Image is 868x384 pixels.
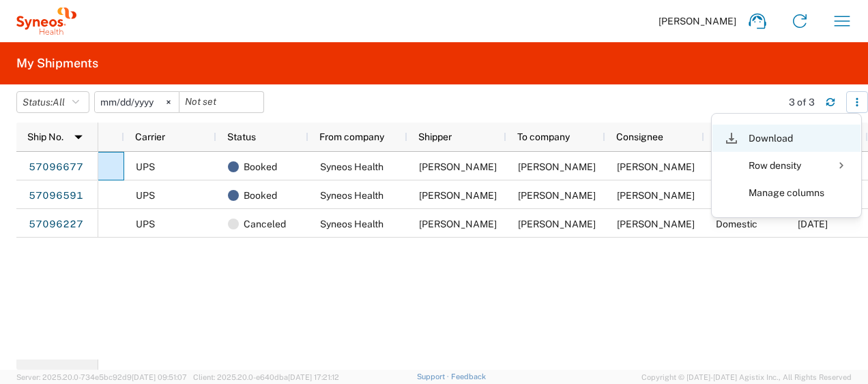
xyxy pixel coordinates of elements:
[749,152,824,179] div: Row density
[27,131,63,142] span: Ship No.
[419,219,497,229] span: Dianne Saccenti
[659,15,736,27] span: [PERSON_NAME]
[320,190,384,201] span: Syneos Health
[16,91,89,113] button: Status:All
[716,219,757,229] span: Domestic
[320,161,384,172] span: Syneos Health
[288,373,339,381] span: [DATE] 17:21:12
[28,185,84,207] a: 57096591
[193,373,339,381] span: Client: 2025.20.0-e640dba
[136,161,155,172] span: UPS
[244,210,286,238] span: Canceled
[518,219,596,229] span: Jennifer Van Duzer
[135,131,165,142] span: Carrier
[28,157,84,178] a: 57096677
[418,131,452,142] span: Shipper
[16,373,187,381] span: Server: 2025.20.0-734e5bc92d9
[244,153,277,181] span: Booked
[136,190,155,201] span: UPS
[68,126,89,148] img: arrow-dropdown.svg
[749,125,824,152] div: Download
[95,92,179,112] input: Not set
[419,190,497,201] span: Dianne Saccenti
[419,161,497,172] span: Dianne Saccenti
[179,92,263,112] input: Not set
[132,373,187,381] span: [DATE] 09:51:07
[16,55,98,71] h2: My Shipments
[417,372,451,381] a: Support
[136,219,155,229] span: UPS
[517,131,570,142] span: To company
[244,181,277,210] span: Booked
[227,131,256,142] span: Status
[749,179,824,206] agx-table-column-manager-action: Manage columns
[641,371,852,383] span: Copyright © [DATE]-[DATE] Agistix Inc., All Rights Reserved
[518,161,596,172] span: Jennifer Van Duzer
[518,190,596,201] span: Kelly Underwood
[319,131,384,142] span: From company
[320,219,384,229] span: Syneos Health
[798,219,828,229] span: 10/10/2025
[617,219,695,229] span: Jennifer Van Duzer
[617,190,695,201] span: Kelly Underwood
[617,161,695,172] span: Jennifer Van Duzer
[616,131,663,142] span: Consignee
[451,372,486,381] a: Feedback
[789,96,815,108] div: 3 of 3
[53,97,65,108] span: All
[28,214,84,236] a: 57096227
